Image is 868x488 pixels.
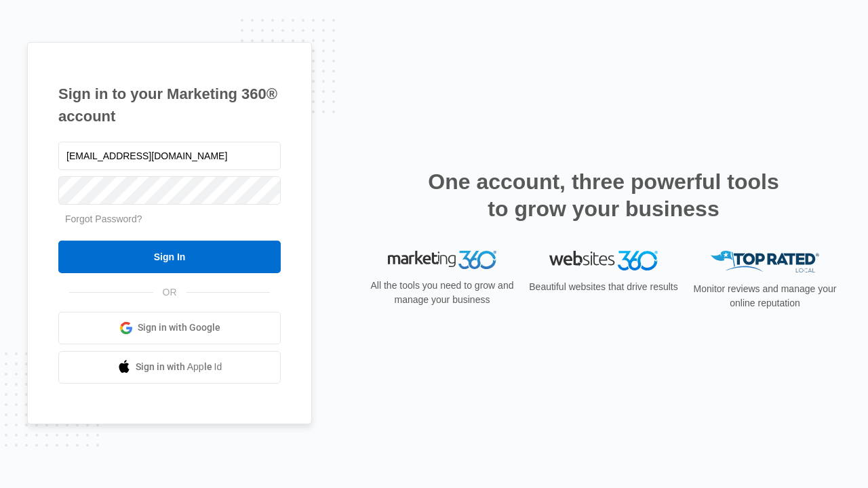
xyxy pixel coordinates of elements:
[689,282,841,310] p: Monitor reviews and manage your online reputation
[528,280,679,294] p: Beautiful websites that drive results
[58,351,281,384] a: Sign in with Apple Id
[549,251,658,270] img: Websites 360
[58,241,281,273] input: Sign In
[138,321,220,335] span: Sign in with Google
[65,213,142,224] a: Forgot Password?
[153,285,186,300] span: OR
[58,142,281,170] input: Email
[424,168,783,222] h2: One account, three powerful tools to grow your business
[58,312,281,344] a: Sign in with Google
[58,83,281,127] h1: Sign in to your Marketing 360® account
[388,251,496,270] img: Marketing 360
[366,279,518,307] p: All the tools you need to grow and manage your business
[136,360,222,374] span: Sign in with Apple Id
[711,251,819,273] img: Top Rated Local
